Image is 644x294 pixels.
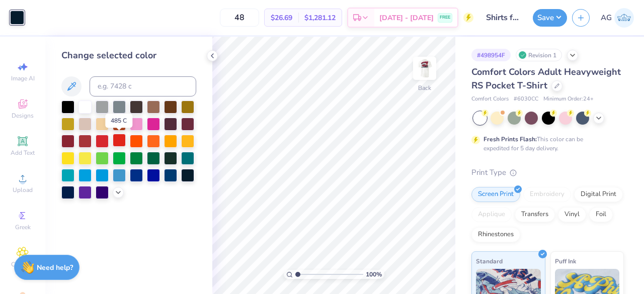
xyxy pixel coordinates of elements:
span: Standard [476,256,503,266]
div: This color can be expedited for 5 day delivery. [484,135,607,153]
div: Back [418,83,431,92]
span: Clipart & logos [5,260,40,276]
span: AG [601,12,612,24]
div: Print Type [471,167,624,178]
span: $26.69 [271,13,292,23]
strong: Need help? [37,263,73,272]
div: Screen Print [471,187,520,202]
div: Digital Print [574,187,623,202]
span: Greek [15,223,31,231]
span: Comfort Colors [471,95,509,104]
span: Puff Ink [555,256,576,266]
span: Image AI [11,74,35,82]
span: Upload [13,186,33,194]
div: Transfers [515,207,555,222]
span: # 6030CC [514,95,538,104]
input: – – [220,9,259,27]
span: Add Text [11,149,35,157]
div: Embroidery [523,187,571,202]
span: Comfort Colors Adult Heavyweight RS Pocket T-Shirt [471,66,621,91]
a: AG [601,8,634,28]
div: # 498954F [471,49,511,61]
button: Save [533,9,567,27]
span: 100 % [366,270,382,279]
span: FREE [440,14,450,21]
input: Untitled Design [478,8,528,28]
span: Designs [12,112,34,120]
input: e.g. 7428 c [90,76,196,96]
div: Revision 1 [516,49,562,61]
img: Akshika Gurao [614,8,634,28]
div: Applique [471,207,512,222]
div: 485 C [105,114,132,128]
div: Foil [589,207,613,222]
strong: Fresh Prints Flash: [484,135,537,143]
span: Minimum Order: 24 + [543,95,594,104]
div: Rhinestones [471,227,520,242]
img: Back [415,58,435,78]
span: [DATE] - [DATE] [379,13,434,23]
div: Vinyl [558,207,586,222]
span: $1,281.12 [304,13,336,23]
div: Change selected color [61,49,196,62]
